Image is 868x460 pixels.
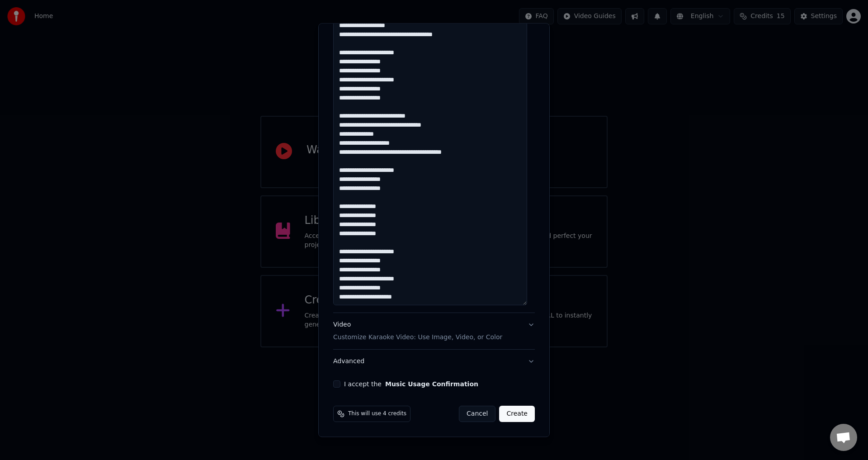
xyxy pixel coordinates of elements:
div: Video [333,321,502,342]
button: Cancel [459,406,495,422]
button: Advanced [333,350,535,374]
button: I accept the [385,381,478,388]
span: This will use 4 credits [348,411,406,418]
p: Customize Karaoke Video: Use Image, Video, or Color [333,333,502,342]
button: VideoCustomize Karaoke Video: Use Image, Video, or Color [333,313,535,350]
label: I accept the [344,381,478,388]
button: Create [499,406,535,422]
